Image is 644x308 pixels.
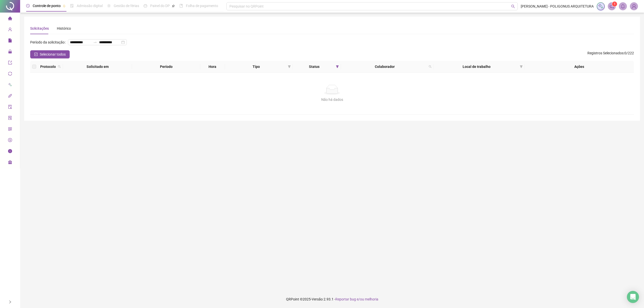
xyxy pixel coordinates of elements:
[343,64,427,69] span: Colaborador
[521,4,594,9] span: [PERSON_NAME] - POLIGONUS ARQUITETURA
[8,25,12,35] span: user-add
[610,4,614,9] span: notification
[172,5,175,8] span: pushpin
[335,63,340,70] span: filter
[144,4,147,8] span: dashboard
[107,4,111,8] span: sun
[627,291,639,303] div: Open Intercom Messenger
[335,297,378,301] span: Reportar bug e/ou melhoria
[227,64,286,69] span: Tipo
[132,61,200,73] th: Período
[20,290,644,308] footer: QRPoint © 2025 - 2.93.1 -
[36,97,628,102] div: Não há dados
[587,51,624,55] span: Registros Selecionados
[30,26,49,31] div: Solicitações
[77,4,103,8] span: Admissão digital
[8,92,12,102] span: api
[336,65,339,68] span: filter
[587,50,634,58] span: : 0 / 222
[287,63,292,70] span: filter
[40,52,66,57] span: Selecionar todos
[527,64,632,69] div: Ações
[179,4,183,8] span: book
[40,64,56,69] span: Protocolo
[511,5,515,8] span: search
[114,4,139,8] span: Gestão de férias
[429,65,432,68] span: search
[63,5,66,8] span: pushpin
[70,4,74,8] span: file-done
[150,4,170,8] span: Painel do DP
[312,297,323,301] span: Versão
[520,65,523,68] span: filter
[519,63,524,70] span: filter
[614,2,616,6] span: 1
[30,38,68,46] label: Período da solicitação
[34,53,38,56] span: check-square
[630,3,638,10] img: 19998
[428,63,433,70] span: search
[621,4,625,9] span: bell
[436,64,518,69] span: Local de trabalho
[598,4,603,9] img: sparkle-icon.fc2bf0ac1784a2077858766a79e2daf3.svg
[63,61,132,73] th: Solicitado em
[612,2,617,7] sup: 1
[8,158,12,168] span: gift
[57,63,62,70] span: search
[93,40,97,44] span: to
[288,65,291,68] span: filter
[8,125,12,135] span: qrcode
[58,65,61,68] span: search
[200,61,225,73] th: Hora
[8,136,12,146] span: dollar
[8,36,12,46] span: file
[8,47,12,57] span: lock
[8,300,12,304] span: right
[295,64,334,69] span: Status
[186,4,218,8] span: Folha de pagamento
[57,26,71,31] div: Histórico
[30,50,70,58] button: Selecionar todos
[8,103,12,113] span: audit
[8,58,12,68] span: export
[8,14,12,24] span: home
[33,4,61,8] span: Controle de ponto
[93,40,97,44] span: swap-right
[8,69,12,79] span: sync
[26,4,30,8] span: clock-circle
[8,147,12,157] span: info-circle
[8,114,12,124] span: solution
